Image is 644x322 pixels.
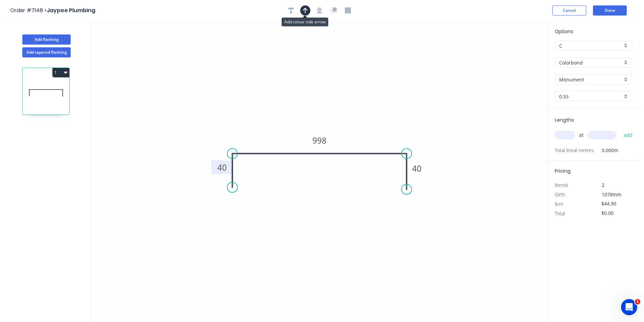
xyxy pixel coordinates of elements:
span: 1 [635,299,640,304]
span: 2 [602,182,604,188]
iframe: Intercom live chat [621,299,637,315]
input: Material [559,59,622,66]
div: Add colour side arrow [282,18,328,26]
span: Options [555,28,573,35]
input: Thickness [559,93,622,100]
input: Price level [559,42,622,49]
span: Pricing [555,168,571,174]
span: Total [555,210,565,217]
span: Total lineal metres [555,146,594,155]
span: $/m [555,201,563,207]
button: Cancel [552,5,586,16]
span: 1078mm [602,191,621,198]
span: Order #7148 > [10,6,47,14]
tspan: 40 [217,162,227,173]
tspan: 40 [412,163,422,174]
span: Jaypee Plumbing [47,6,95,14]
span: Bends [555,182,568,188]
button: Add flashing [22,34,71,45]
input: Colour [559,76,622,83]
span: at [579,130,583,140]
button: 1 [52,68,69,77]
button: add [620,129,636,141]
button: Add tapered flashing [22,47,71,57]
button: Done [593,5,627,16]
span: 0.000m [594,146,618,155]
tspan: 998 [312,135,327,146]
span: Lengths [555,117,574,123]
svg: 0 [91,21,548,322]
span: Girth [555,191,565,198]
